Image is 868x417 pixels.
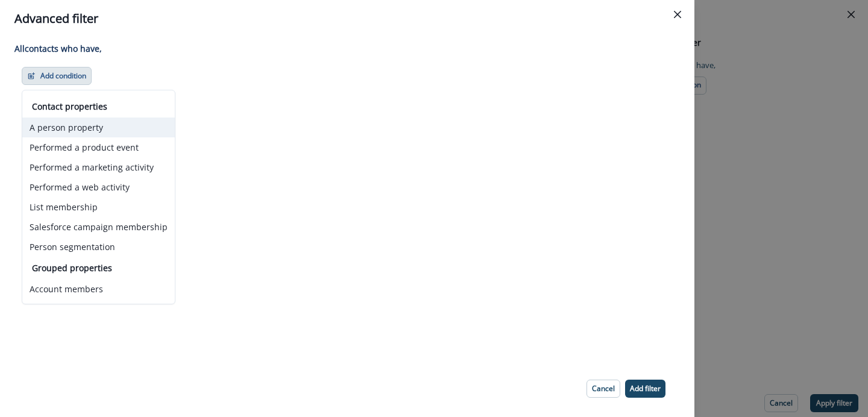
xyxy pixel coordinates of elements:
p: Contact properties [32,100,165,113]
button: Cancel [587,380,620,398]
button: Salesforce campaign membership [22,217,175,237]
button: A person property [22,118,175,137]
div: Advanced filter [14,10,680,28]
button: Account members [22,279,175,299]
button: Performed a product event [22,137,175,157]
button: Performed a web activity [22,177,175,197]
button: Add condition [22,67,92,85]
p: All contact s who have, [14,42,673,55]
p: Cancel [592,384,615,393]
button: List membership [22,197,175,217]
p: Add filter [630,384,661,393]
p: Grouped properties [32,262,165,274]
button: Person segmentation [22,237,175,257]
button: Add filter [625,380,665,398]
button: Close [668,5,687,24]
button: Performed a marketing activity [22,157,175,177]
